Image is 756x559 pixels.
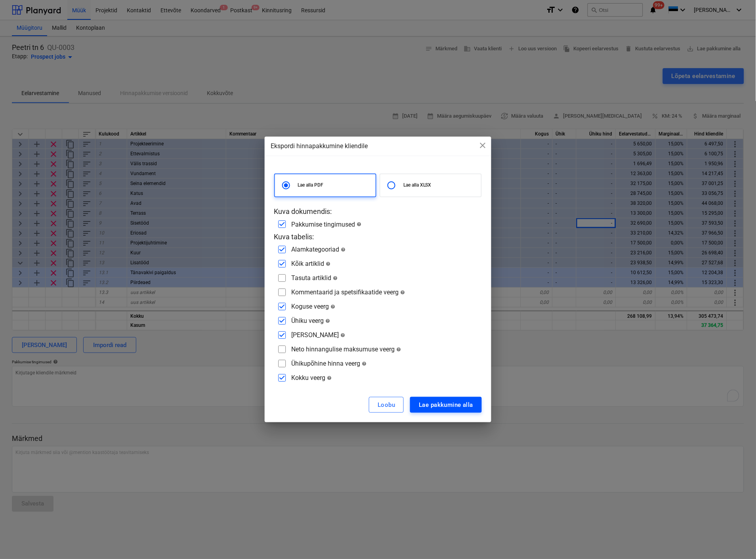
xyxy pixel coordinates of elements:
[292,317,330,324] div: Ühiku veerg
[380,174,482,197] div: Lae alla XLSX
[274,174,376,197] div: Lae alla PDF
[355,222,362,227] span: help
[271,141,485,151] div: Ekspordi hinnapakkumine kliendile
[274,232,482,242] p: Kuva tabelis:
[292,288,405,296] div: Kommentaarid ja spetsifikaatide veerg
[478,141,487,150] span: close
[292,260,331,267] div: Kõik artiklid
[329,304,336,309] span: help
[339,333,346,338] span: help
[325,261,331,266] span: help
[369,397,404,413] button: Loobu
[410,397,482,413] button: Lae pakkumine alla
[324,319,330,323] span: help
[292,246,346,253] div: Alamkategooriad
[274,207,482,216] p: Kuva dokumendis:
[399,290,405,295] span: help
[292,274,338,282] div: Tasuta artiklid
[292,360,367,367] div: Ühikupõhine hinna veerg
[403,182,478,189] p: Lae alla XLSX
[292,374,332,382] div: Kokku veerg
[716,521,756,559] iframe: Chat Widget
[378,400,395,410] div: Loobu
[716,521,756,559] div: Vestlusvidin
[292,221,362,228] div: Pakkumise tingimused
[478,141,487,153] div: close
[332,276,338,280] span: help
[292,345,401,353] div: Neto hinnangulise maksumuse veerg
[326,376,332,380] span: help
[395,347,401,352] span: help
[419,400,473,410] div: Lae pakkumine alla
[361,361,367,366] span: help
[340,247,346,252] span: help
[298,182,372,189] p: Lae alla PDF
[292,303,336,310] div: Koguse veerg
[292,331,346,339] div: [PERSON_NAME]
